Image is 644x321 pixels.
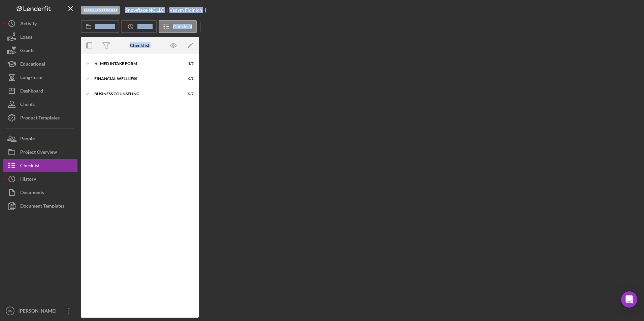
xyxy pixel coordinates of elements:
[81,6,120,14] div: Closed & Funded
[20,57,45,72] div: Educational
[3,145,77,159] button: Project Overview
[20,132,35,147] div: People
[8,309,12,313] text: NN
[169,7,208,13] div: Vadym Fidinich
[182,77,194,81] div: 0 / 3
[3,44,77,57] button: Grants
[100,62,177,66] div: MED Intake Form
[3,132,77,145] button: People
[3,57,77,71] button: Educational
[621,291,637,308] div: Open Intercom Messenger
[95,24,115,29] label: Overview
[3,98,77,111] button: Clients
[20,98,35,113] div: Clients
[20,159,40,174] div: Checklist
[20,71,42,86] div: Long-Term
[125,7,164,13] b: Snowflake NC LLC
[3,159,77,172] button: Checklist
[173,24,192,29] label: Checklist
[3,186,77,199] button: Documents
[130,43,150,48] div: Checklist
[3,304,77,318] button: NN[PERSON_NAME]
[121,20,157,33] button: Activity
[159,20,197,33] button: Checklist
[3,111,77,124] button: Product Templates
[20,186,44,201] div: Documents
[20,84,43,99] div: Dashboard
[94,92,177,96] div: Business Counseling
[20,44,34,59] div: Grants
[182,62,194,66] div: 3 / 7
[3,71,77,84] button: Long-Term
[182,92,194,96] div: 0 / 7
[137,24,152,29] label: Activity
[3,199,77,213] button: Document Templates
[20,17,37,32] div: Activity
[20,199,64,214] div: Document Templates
[20,30,32,45] div: Loans
[3,172,77,186] button: History
[3,30,77,44] button: Loans
[94,77,177,81] div: Financial Wellness
[17,304,61,319] div: [PERSON_NAME]
[3,17,77,30] button: Activity
[20,111,60,126] div: Product Templates
[3,84,77,98] button: Dashboard
[20,145,57,160] div: Project Overview
[20,172,36,187] div: History
[81,20,119,33] button: Overview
